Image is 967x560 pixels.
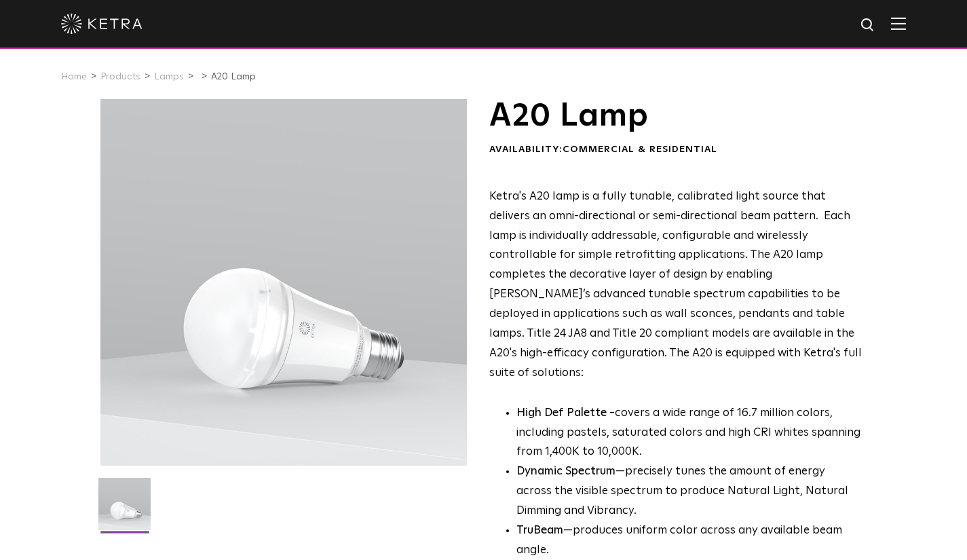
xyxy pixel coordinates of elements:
[154,72,184,81] a: Lamps
[61,72,87,81] a: Home
[489,191,862,379] span: Ketra's A20 lamp is a fully tunable, calibrated light source that delivers an omni-directional or...
[891,17,906,30] img: Hamburger%20Nav.svg
[860,17,877,34] img: search icon
[516,462,863,521] li: —precisely tunes the amount of energy across the visible spectrum to produce Natural Light, Natur...
[489,143,863,157] div: Availability:
[516,525,563,536] strong: TruBeam
[100,72,140,81] a: Products
[516,466,615,477] strong: Dynamic Spectrum
[563,145,717,154] span: Commercial & Residential
[211,72,256,81] a: A20 Lamp
[98,478,151,540] img: A20-Lamp-2021-Web-Square
[516,407,615,419] strong: High Def Palette -
[516,404,863,463] p: covers a wide range of 16.7 million colors, including pastels, saturated colors and high CRI whit...
[61,14,143,34] img: ketra-logo-2019-white
[489,99,863,133] h1: A20 Lamp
